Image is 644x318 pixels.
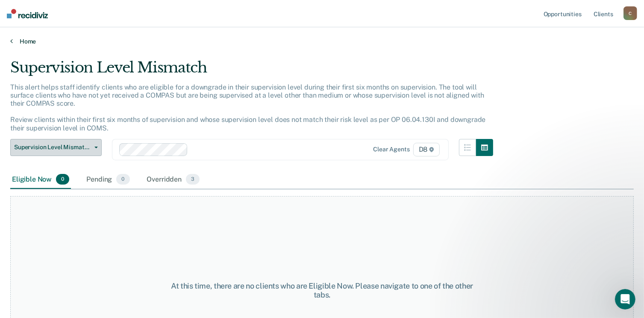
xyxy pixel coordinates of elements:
a: Home [10,38,634,45]
span: 0 [56,174,69,185]
button: C [623,6,637,20]
div: Pending0 [85,171,131,189]
iframe: Intercom live chat [615,289,635,309]
span: 3 [186,174,200,185]
div: Clear agents [373,146,409,153]
div: Supervision Level Mismatch [10,59,493,83]
img: Recidiviz [7,9,48,18]
div: Overridden3 [145,171,202,189]
span: 0 [116,174,129,185]
button: Supervision Level Mismatch [10,139,102,156]
div: At this time, there are no clients who are Eligible Now. Please navigate to one of the other tabs. [166,281,478,300]
span: Supervision Level Mismatch [14,144,91,151]
span: D8 [413,143,440,156]
div: Eligible Now0 [10,171,71,189]
p: This alert helps staff identify clients who are eligible for a downgrade in their supervision lev... [10,83,485,132]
